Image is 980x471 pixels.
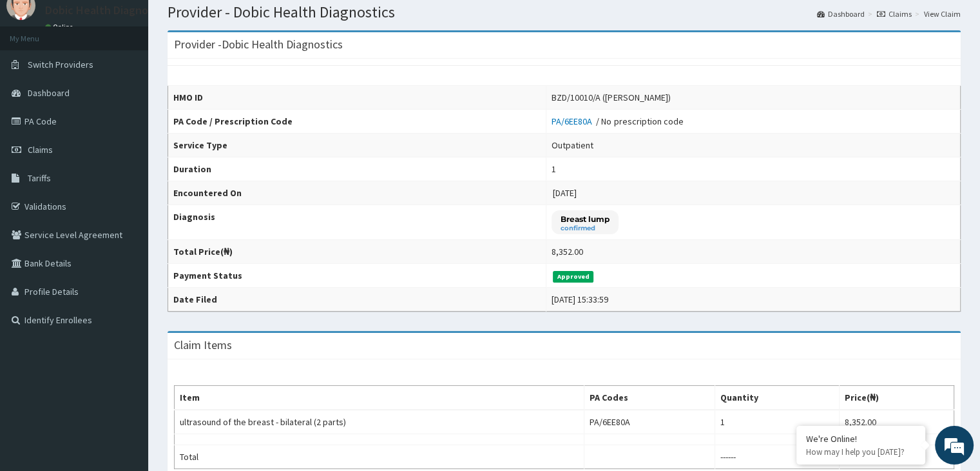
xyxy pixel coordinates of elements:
div: 8,352.00 [552,245,583,258]
td: ultrasound of the breast - bilateral (2 parts) [175,410,584,434]
h3: Claim Items [174,339,232,351]
span: Tariffs [28,172,51,184]
th: Date Filed [168,288,546,312]
a: PA/6EE80A [552,115,596,127]
th: Service Type [168,134,546,157]
p: Breast lump [561,214,610,225]
th: HMO ID [168,86,546,110]
a: Claims [877,8,912,19]
th: Diagnosis [168,205,546,240]
th: Quantity [715,386,839,410]
th: PA Code / Prescription Code [168,110,546,134]
td: PA/6EE80A [584,410,715,434]
th: Item [175,386,584,410]
th: PA Codes [584,386,715,410]
th: Price(₦) [840,386,954,410]
span: Switch Providers [28,59,93,70]
a: Online [45,23,76,32]
div: We're Online! [806,433,916,445]
div: [DATE] 15:33:59 [552,293,608,306]
td: 1 [715,410,839,434]
span: [DATE] [553,187,577,199]
td: ------ [715,445,839,469]
th: Total Price(₦) [168,240,546,264]
a: Dashboard [817,8,865,19]
span: Approved [553,271,593,283]
div: / No prescription code [552,115,683,128]
p: How may I help you today? [806,446,916,457]
th: Payment Status [168,264,546,288]
h1: Provider - Dobic Health Diagnostics [168,4,961,21]
h3: Provider - Dobic Health Diagnostics [174,39,343,50]
p: Dobic Health Diagnostics [45,5,172,16]
th: Encountered On [168,181,546,205]
span: Claims [28,144,53,155]
span: Dashboard [28,87,70,99]
td: 8,352.00 [840,410,954,434]
a: View Claim [924,8,961,19]
th: Duration [168,157,546,181]
td: Total [175,445,584,469]
div: 1 [552,163,556,175]
div: BZD/10010/A ([PERSON_NAME]) [552,91,670,104]
small: confirmed [561,225,610,232]
div: Outpatient [552,139,593,152]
